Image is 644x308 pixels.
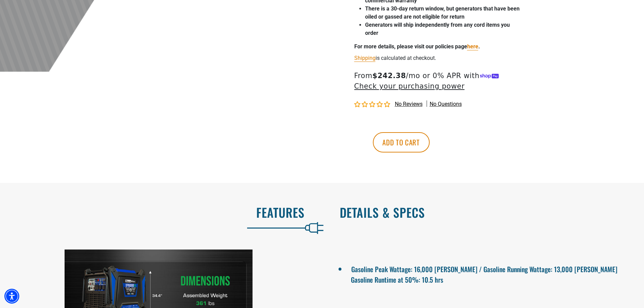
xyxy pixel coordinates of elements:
[354,43,480,50] strong: For more details, please visit our policies page .
[354,55,376,61] a: Shipping
[351,262,621,285] li: Gasoline Peak Wattage: 16,000 [PERSON_NAME] / Gasoline Running Wattage: 13,000 [PERSON_NAME] Gaso...
[373,132,430,152] button: Add to cart
[365,5,520,20] strong: There is a 30-day return window, but generators that have been oiled or gassed are not eligible f...
[354,53,520,63] div: is calculated at checkout.
[340,205,630,219] h2: Details & Specs
[4,289,19,304] div: Accessibility Menu
[467,43,478,50] a: For more details, please visit our policies page here
[365,22,510,36] strong: Generators will ship independently from any cord items you order
[354,101,391,108] span: 0.00 stars
[430,100,462,108] span: No questions
[14,205,305,219] h2: Features
[395,101,423,107] span: No reviews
